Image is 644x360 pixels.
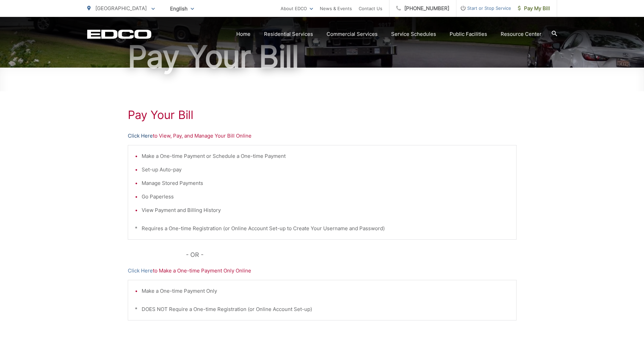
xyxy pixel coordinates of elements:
a: Residential Services [264,30,313,38]
span: English [165,3,199,15]
a: Click Here [128,267,153,275]
li: View Payment and Billing History [142,206,509,214]
a: Service Schedules [391,30,436,38]
a: Contact Us [359,4,382,13]
a: Click Here [128,132,153,140]
a: News & Events [320,4,352,13]
a: About EDCO [281,4,313,13]
a: Commercial Services [327,30,378,38]
p: - OR - [186,250,517,260]
h1: Pay Your Bill [128,108,517,122]
p: * DOES NOT Require a One-time Registration (or Online Account Set-up) [135,305,509,313]
li: Set-up Auto-pay [142,166,509,174]
span: Pay My Bill [518,4,550,13]
li: Make a One-time Payment Only [142,287,509,295]
li: Manage Stored Payments [142,179,509,187]
li: Go Paperless [142,193,509,201]
a: Home [236,30,251,38]
a: Public Facilities [450,30,487,38]
a: Resource Center [501,30,542,38]
li: Make a One-time Payment or Schedule a One-time Payment [142,152,509,160]
h1: Pay Your Bill [87,40,557,74]
span: [GEOGRAPHIC_DATA] [95,5,147,11]
p: * Requires a One-time Registration (or Online Account Set-up to Create Your Username and Password) [135,224,509,233]
p: to Make a One-time Payment Only Online [128,267,517,275]
a: EDCD logo. Return to the homepage. [87,29,151,39]
p: to View, Pay, and Manage Your Bill Online [128,132,517,140]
